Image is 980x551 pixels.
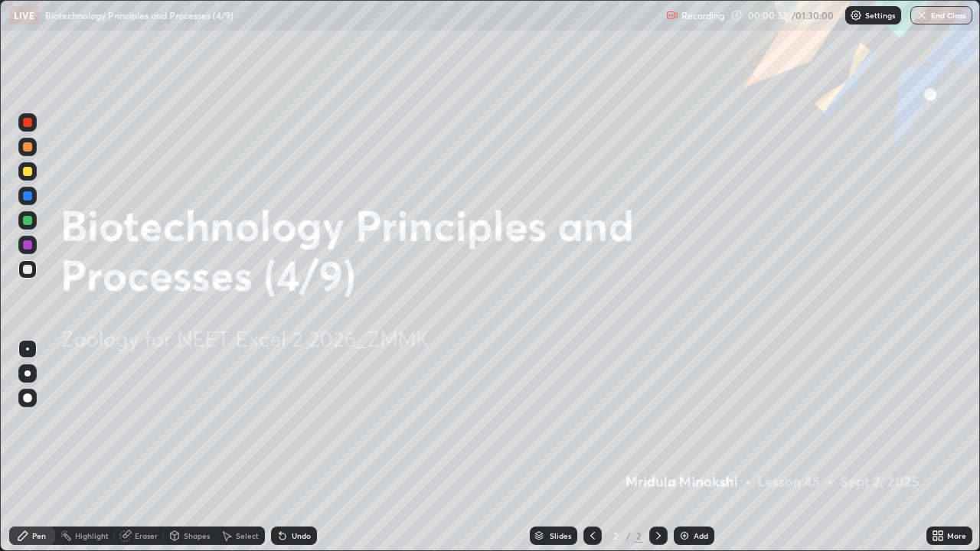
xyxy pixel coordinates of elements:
button: End Class [910,6,972,24]
img: class-settings-icons [850,9,862,21]
div: Highlight [75,532,109,540]
div: More [947,532,966,540]
p: LIVE [14,9,34,21]
div: / [626,531,631,540]
div: Undo [292,532,311,540]
div: 2 [634,529,643,543]
p: Biotechnology Principles and Processes (4/9) [45,9,234,21]
div: Shapes [184,532,210,540]
img: recording.375f2c34.svg [666,9,678,21]
img: end-class-cross [916,9,928,21]
div: Add [694,532,708,540]
div: Select [236,532,259,540]
div: Pen [32,532,46,540]
div: Slides [550,532,571,540]
div: 2 [608,531,623,540]
p: Recording [681,10,724,21]
img: add-slide-button [678,530,691,542]
p: Settings [865,11,895,19]
div: Eraser [135,532,158,540]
